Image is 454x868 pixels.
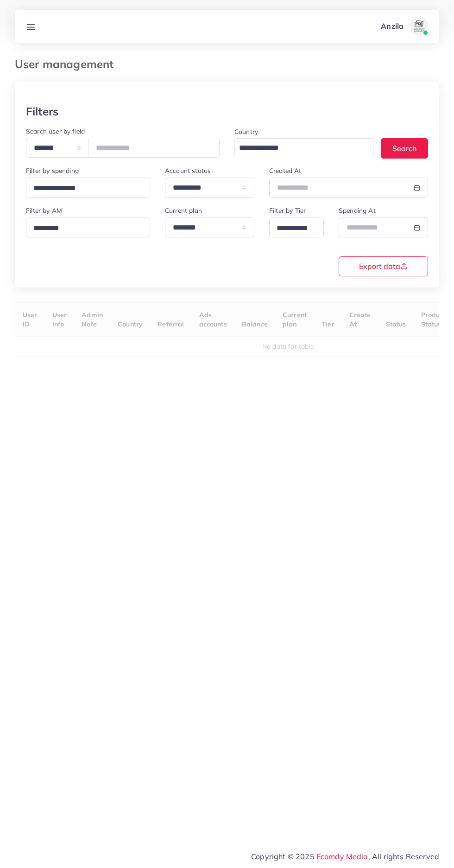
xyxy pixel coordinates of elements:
label: Account status [165,166,211,175]
span: , All rights Reserved [368,851,439,862]
p: Anzila [381,20,404,32]
button: Search [381,138,428,158]
input: Search for option [236,141,361,155]
input: Search for option [273,221,312,236]
label: Filter by AM [26,206,62,215]
div: Search for option [269,217,324,237]
div: Search for option [26,178,150,198]
label: Search user by field [26,127,85,136]
div: Search for option [234,138,373,157]
label: Created At [269,166,302,175]
label: Country [234,127,258,136]
label: Spending At [339,206,376,215]
div: Search for option [26,217,150,237]
input: Search for option [30,181,138,196]
label: Current plan [165,206,202,215]
label: Filter by spending [26,166,79,175]
label: Filter by Tier [269,206,306,215]
img: avatar [410,17,428,35]
span: Copyright © 2025 [251,851,439,862]
a: Ecomdy Media [316,852,368,861]
h3: Filters [26,105,58,118]
a: Anzilaavatar [376,17,432,35]
button: Export data [339,256,428,276]
span: Export data [359,262,408,270]
h3: User management [15,57,121,71]
input: Search for option [30,221,138,236]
